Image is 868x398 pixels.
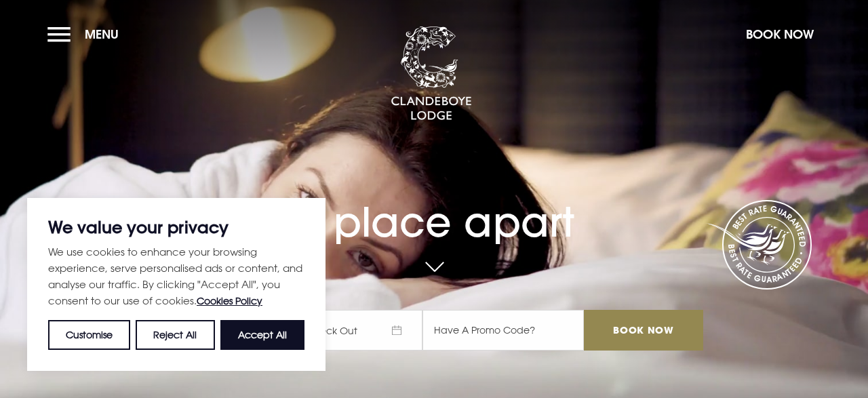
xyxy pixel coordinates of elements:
[48,320,130,350] button: Customise
[48,243,304,309] p: We use cookies to enhance your browsing experience, serve personalised ads or content, and analys...
[391,26,472,121] img: Clandeboye Lodge
[85,26,119,42] span: Menu
[136,320,214,350] button: Reject All
[220,320,304,350] button: Accept All
[27,198,325,371] div: We value your privacy
[584,310,703,351] input: Book Now
[422,310,584,351] input: Have A Promo Code?
[739,20,821,49] button: Book Now
[197,295,262,306] a: Cookies Policy
[294,310,422,351] span: Check Out
[47,20,125,49] button: Menu
[165,174,703,246] h1: A place apart
[48,219,304,235] p: We value your privacy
